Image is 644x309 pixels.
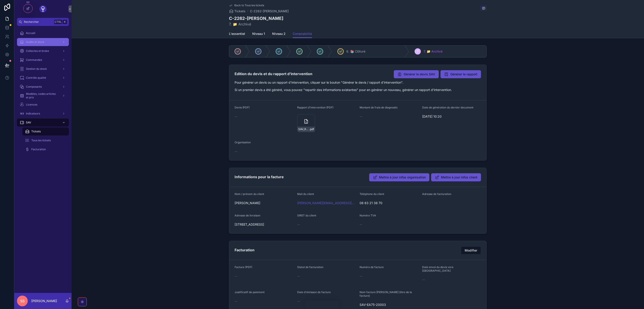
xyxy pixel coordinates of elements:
a: Commandes [17,56,69,64]
h1: C-2262-[PERSON_NAME] [229,15,283,21]
span: 7 [417,50,419,53]
span: Rechercher [24,20,52,24]
a: Licences [17,101,69,109]
span: Accueil [26,31,35,35]
span: SS [20,298,25,304]
a: [PERSON_NAME][EMAIL_ADDRESS][DOMAIN_NAME] [297,201,356,205]
span: 6. 📚 Clôturé [346,49,365,54]
a: C-2262-[PERSON_NAME] [250,9,289,13]
a: Audits et stock [17,38,69,46]
a: Niveau 2 [272,30,286,39]
a: L'essentiel [229,30,245,39]
span: Adresse de facturation [422,192,451,196]
a: Tous les tickets [22,136,69,144]
span: [STREET_ADDRESS] [235,222,294,227]
span: -- [297,274,300,278]
span: Contrôle qualité [26,76,46,80]
span: -- [360,114,362,119]
span: 7. 📁 Archivé [229,21,283,27]
span: Numéro de facture [360,265,384,269]
span: -- [235,299,237,303]
span: Modifier [465,248,477,253]
a: Modèles, codes articles et prix [17,92,69,100]
span: Composants [26,85,42,89]
button: RechercherCtrlK [17,18,69,26]
span: Mail du client [297,192,314,196]
span: Niveau 1 [252,32,265,36]
a: Back to Tous les tickets [229,4,264,7]
span: [DATE] 10:20 [422,114,481,119]
span: Statut de facturation [297,265,323,269]
a: Comptabilité [293,30,312,38]
div: scrollable content [14,26,72,159]
button: Modifier [461,246,481,254]
a: Tickets [22,127,69,135]
span: Facture (PDF) [235,265,252,269]
span: SAV_Rapport_intervention_ticket_2262 [298,127,309,131]
span: Commandes [26,58,42,62]
span: Indicateurs [26,112,40,115]
a: Niveau 1 [252,30,265,39]
p: Pour générer un devis ou un rapport d'intervention, cliquer sur le bouton "Générer le devis / rap... [235,80,481,85]
span: Collectes et broke [26,49,49,53]
span: Numéro TVA [360,214,376,217]
span: Facturation [31,148,46,151]
a: Gestion du stock [17,65,69,73]
span: [PERSON_NAME] [235,201,294,205]
span: SAV [26,121,31,124]
span: Niveau 2 [272,32,286,36]
span: Organisation [235,141,251,144]
span: .pdf [309,127,314,131]
span: -- [297,222,300,227]
a: Accueil [17,29,69,37]
button: Mettre à jour infos client [431,173,481,181]
span: Tickets [234,9,246,13]
span: SIRET du client [297,214,316,217]
h2: Edition du devis et du rapport d'intervention [235,70,312,77]
button: Mettre à jour infos organisation [369,173,429,181]
span: 06 63 21 38 70 [360,201,419,205]
span: SAV-EA75-20003 [360,303,419,307]
span: Comptabilité [293,32,312,36]
img: App logo [39,5,47,13]
span: Mettre à jour infos client [441,175,477,180]
a: Facturation [22,145,69,153]
span: Licences [26,103,37,106]
span: Justificatif de paiement [235,290,265,294]
span: Générer le rapport [450,72,477,76]
span: Tous les tickets [31,139,51,142]
span: Date envoi du devis vers [GEOGRAPHIC_DATA] [422,265,453,272]
span: L'essentiel [229,32,245,36]
span: Rapport d'intervention (PDF) [297,106,333,109]
span: Mettre à jour infos organisation [379,175,426,180]
span: 7. 📁 Archivé [424,49,443,54]
span: -- [235,274,237,278]
span: Back to Tous les tickets [234,4,264,7]
h2: Facturation [235,246,254,254]
a: Indicateurs [17,110,69,118]
p: Si un premier devis a été généré, vous pouvez "repartir des informations existantes" pour en géné... [235,87,481,92]
h2: Informations pour la facture [235,173,284,180]
button: Générer le devis SAV [394,70,439,78]
span: -- [297,299,300,303]
span: Devis (PDF) [235,106,250,109]
span: Date de génération du dernier document [422,106,473,109]
span: Montant de frais de diagnostic [360,106,398,109]
span: Gestion du stock [26,67,47,71]
span: -- [235,149,237,154]
span: Nom facture [PERSON_NAME] (titre de la facture) [360,290,412,297]
a: Collectes et broke [17,47,69,55]
span: Adresse de livraison [235,214,260,217]
span: Date d'émisson de facture [297,290,331,294]
a: Contrôle qualité [17,74,69,82]
p: [PERSON_NAME] [31,299,57,303]
span: K [63,20,67,24]
a: Composants [17,83,69,91]
span: Tickets [31,130,41,133]
a: Tickets [229,9,246,13]
span: -- [422,277,425,282]
span: Générer le devis SAV [404,72,435,76]
a: SAV [17,119,69,127]
span: Modèles, codes articles et prix [26,92,59,99]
